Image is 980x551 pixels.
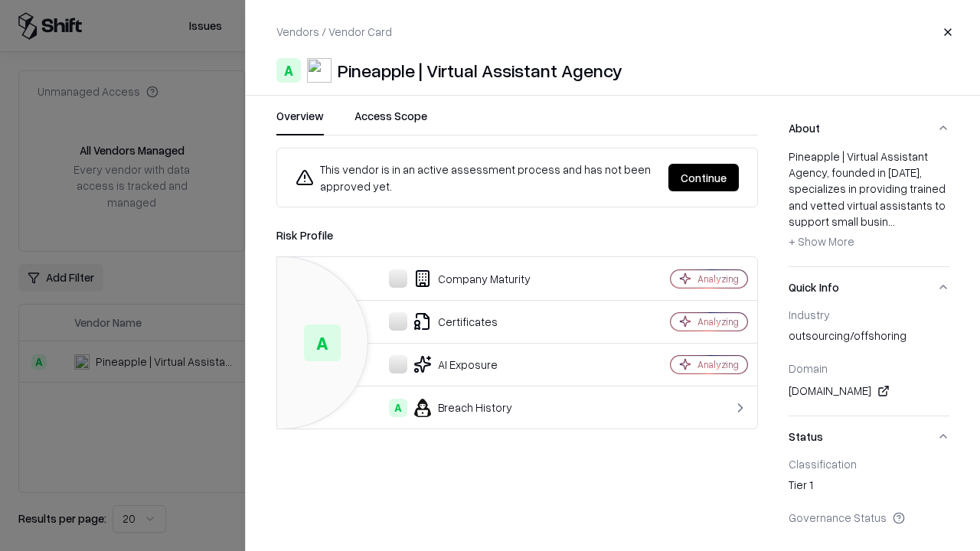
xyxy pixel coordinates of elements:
div: Analyzing [697,358,739,371]
div: Company Maturity [289,269,617,288]
button: Access Scope [354,108,427,135]
div: About [789,148,949,266]
div: Domain [789,361,949,375]
img: Pineapple | Virtual Assistant Agency [307,58,332,83]
p: Vendors / Vendor Card [276,24,392,40]
div: Pineapple | Virtual Assistant Agency [338,58,622,83]
div: A [304,324,341,361]
div: Classification [789,457,949,471]
button: Continue [668,164,739,191]
div: Certificates [289,312,617,331]
div: Risk Profile [276,226,758,244]
span: ... [888,214,895,228]
div: Analyzing [697,315,739,328]
button: About [789,108,949,148]
div: Pineapple | Virtual Assistant Agency, founded in [DATE], specializes in providing trained and vet... [789,148,949,254]
button: Status [789,416,949,457]
div: Breach History [289,399,617,417]
div: A [389,399,407,417]
span: + Show More [789,234,854,248]
div: Governance Status [789,510,949,524]
div: A [276,58,301,83]
button: Quick Info [789,267,949,308]
div: AI Exposure [289,355,617,373]
div: Industry [789,308,949,321]
div: outsourcing/offshoring [789,328,949,349]
div: Quick Info [789,308,949,416]
button: + Show More [789,230,854,254]
div: [DOMAIN_NAME] [789,382,949,400]
div: Analyzing [697,272,739,285]
div: Tier 1 [789,477,949,498]
div: This vendor is in an active assessment process and has not been approved yet. [296,161,656,194]
button: Overview [276,108,324,135]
